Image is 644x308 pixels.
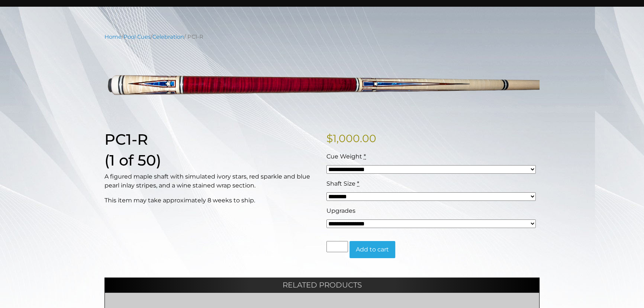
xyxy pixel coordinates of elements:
bdi: 1,000.00 [326,132,376,145]
nav: Breadcrumb [104,33,540,41]
p: A figured maple shaft with simulated ivory stars, red sparkle and blue pearl inlay stripes, and a... [104,172,318,190]
span: $ [326,132,333,145]
a: Home [104,33,122,40]
h1: (1 of 50) [104,151,318,169]
a: Celebration [152,33,184,40]
span: Upgrades [326,207,355,214]
h1: PC1-R [104,131,318,148]
span: Cue Weight [326,153,362,160]
img: PC1-R.png [104,46,540,119]
abbr: required [357,180,359,187]
p: This item may take approximately 8 weeks to ship. [104,196,318,205]
button: Add to cart [350,241,395,258]
a: Pool Cues [123,33,151,40]
h2: Related products [104,277,540,292]
input: Product quantity [326,241,348,252]
span: Shaft Size [326,180,355,187]
abbr: required [364,153,366,160]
